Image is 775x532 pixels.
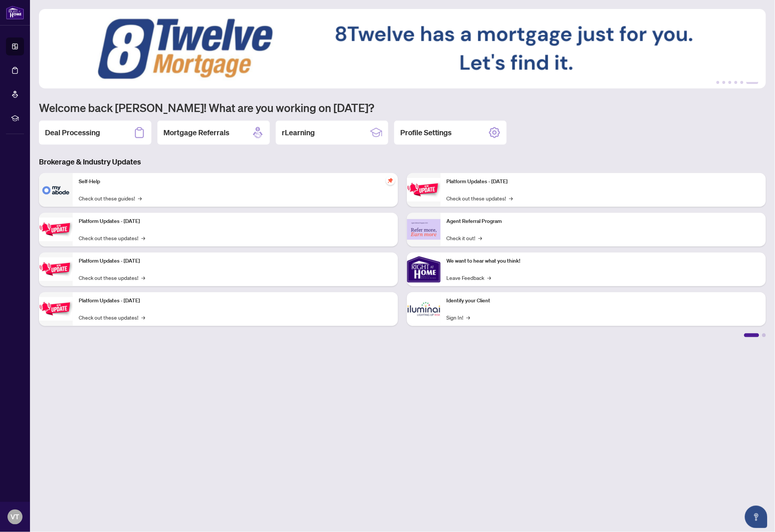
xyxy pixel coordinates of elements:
[747,81,759,84] button: 6
[39,9,766,88] img: Slide 5
[141,273,145,282] span: →
[39,157,766,167] h3: Brokerage & Industry Updates
[447,297,760,305] p: Identify your Client
[39,297,73,321] img: Platform Updates - July 8, 2025
[6,6,24,19] img: logo
[79,178,392,186] p: Self-Help
[39,173,73,207] img: Self-Help
[282,127,315,138] h2: rLearning
[447,194,513,202] a: Check out these updates!→
[741,81,744,84] button: 5
[723,81,726,84] button: 2
[39,257,73,281] img: Platform Updates - July 21, 2025
[11,512,19,522] span: VT
[745,506,768,528] button: Open asap
[79,297,392,305] p: Platform Updates - [DATE]
[79,217,392,226] p: Platform Updates - [DATE]
[479,234,482,242] span: →
[447,178,760,186] p: Platform Updates - [DATE]
[488,273,491,282] span: →
[39,218,73,241] img: Platform Updates - September 16, 2025
[400,127,452,138] h2: Profile Settings
[79,234,145,242] a: Check out these updates!→
[79,194,142,202] a: Check out these guides!→
[447,234,482,242] a: Check it out!→
[138,194,142,202] span: →
[729,81,732,84] button: 3
[407,178,441,202] img: Platform Updates - June 23, 2025
[386,176,395,185] span: pushpin
[79,273,145,282] a: Check out these updates!→
[509,194,513,202] span: →
[735,81,738,84] button: 4
[407,292,441,326] img: Identify your Client
[447,217,760,226] p: Agent Referral Program
[163,127,229,138] h2: Mortgage Referrals
[141,234,145,242] span: →
[447,257,760,265] p: We want to hear what you think!
[447,273,491,282] a: Leave Feedback→
[467,313,470,321] span: →
[45,127,100,138] h2: Deal Processing
[407,253,441,286] img: We want to hear what you think!
[141,313,145,321] span: →
[717,81,720,84] button: 1
[39,100,766,115] h1: Welcome back [PERSON_NAME]! What are you working on [DATE]?
[407,219,441,240] img: Agent Referral Program
[79,313,145,321] a: Check out these updates!→
[447,313,470,321] a: Sign In!→
[79,257,392,265] p: Platform Updates - [DATE]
